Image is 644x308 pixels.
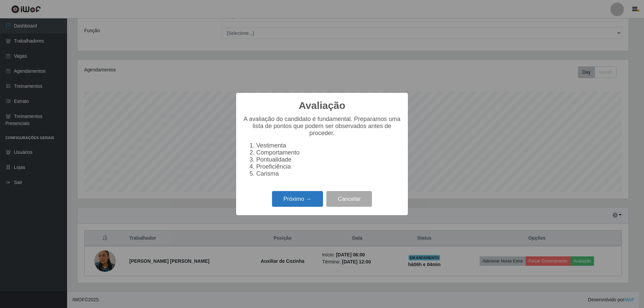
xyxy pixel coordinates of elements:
h2: Avaliação [299,100,345,112]
button: Próximo → [272,191,323,207]
li: Vestimenta [256,142,401,149]
li: Comportamento [256,149,401,156]
li: Carisma [256,170,401,177]
p: A avaliação do candidato é fundamental. Preparamos uma lista de pontos que podem ser observados a... [243,116,401,137]
li: Proeficiência [256,163,401,170]
li: Pontualidade [256,156,401,163]
button: Cancelar [326,191,372,207]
